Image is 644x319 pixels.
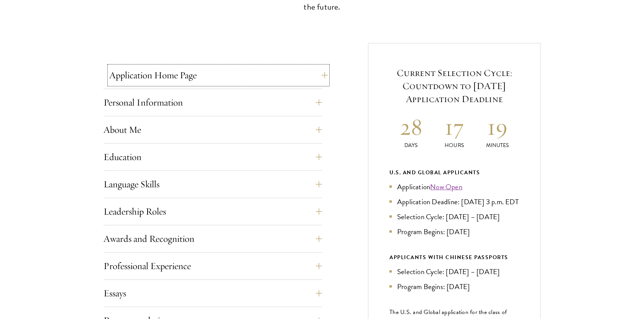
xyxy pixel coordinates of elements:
div: APPLICANTS WITH CHINESE PASSPORTS [389,253,519,262]
button: Personal Information [103,93,322,112]
li: Selection Cycle: [DATE] – [DATE] [389,211,519,222]
button: About Me [103,121,322,139]
p: Hours [433,141,476,149]
li: Application [389,181,519,192]
h2: 17 [433,112,476,141]
button: Language Skills [103,175,322,193]
a: Now Open [430,181,462,192]
button: Education [103,148,322,166]
li: Program Begins: [DATE] [389,226,519,237]
button: Essays [103,284,322,302]
button: Leadership Roles [103,202,322,221]
button: Professional Experience [103,257,322,275]
h2: 19 [476,112,519,141]
li: Program Begins: [DATE] [389,281,519,292]
li: Application Deadline: [DATE] 3 p.m. EDT [389,196,519,207]
p: Minutes [476,141,519,149]
div: U.S. and Global Applicants [389,168,519,177]
li: Selection Cycle: [DATE] – [DATE] [389,266,519,277]
button: Awards and Recognition [103,230,322,248]
p: Days [389,141,433,149]
h5: Current Selection Cycle: Countdown to [DATE] Application Deadline [389,66,519,106]
button: Application Home Page [109,66,328,84]
h2: 28 [389,112,433,141]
